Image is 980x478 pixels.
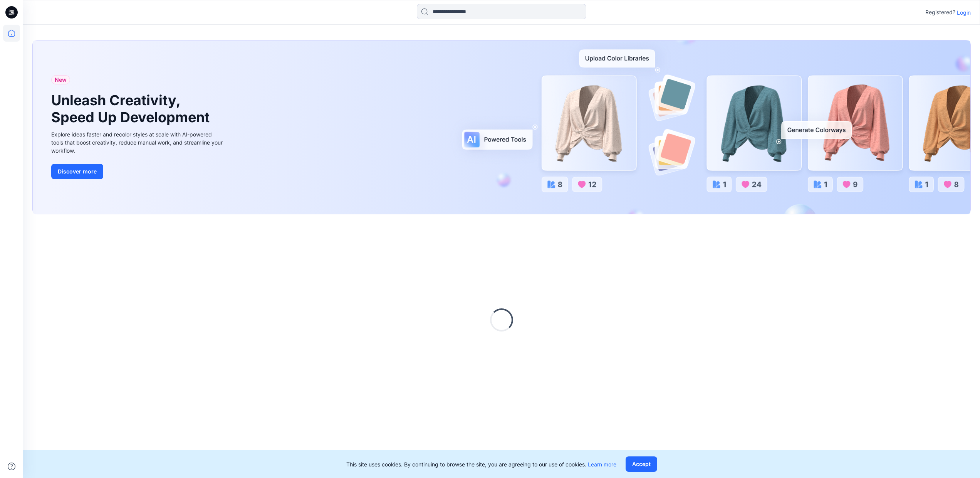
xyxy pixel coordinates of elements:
[51,92,213,125] h1: Unleash Creativity, Speed Up Development
[51,130,225,155] div: Explore ideas faster and recolor styles at scale with AI-powered tools that boost creativity, red...
[626,456,657,472] button: Accept
[957,8,971,17] p: Login
[346,460,616,468] p: This site uses cookies. By continuing to browse the site, you are agreeing to our use of cookies.
[51,164,103,179] button: Discover more
[925,8,955,17] p: Registered?
[588,461,616,468] a: Learn more
[51,164,225,179] a: Discover more
[55,75,67,84] span: New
